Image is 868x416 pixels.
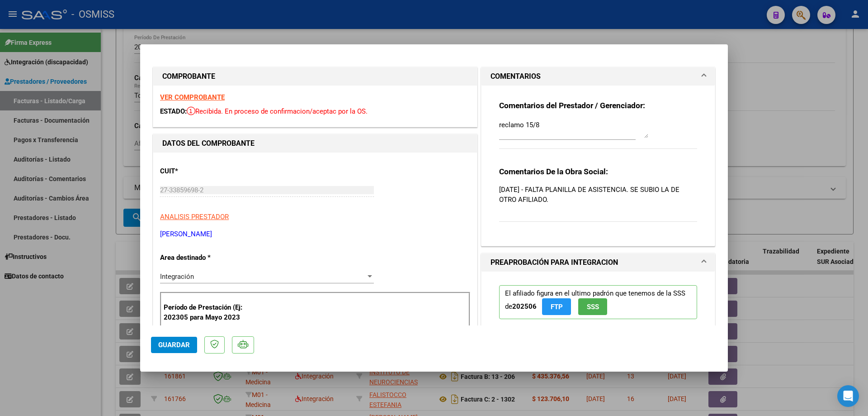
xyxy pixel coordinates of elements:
mat-expansion-panel-header: COMENTARIOS [481,67,715,86]
span: Recibida. En proceso de confirmacion/aceptac por la OS. [187,107,368,115]
strong: DATOS DEL COMPROBANTE [162,139,255,148]
span: FTP [551,303,563,311]
span: Guardar [158,341,190,349]
p: CUIT [160,166,253,177]
strong: 202506 [512,302,537,311]
h1: PREAPROBACIÓN PARA INTEGRACION [491,257,618,268]
div: Open Intercom Messenger [837,385,859,407]
a: VER COMPROBANTE [160,93,225,101]
p: Período de Prestación (Ej: 202305 para Mayo 2023 [164,302,255,323]
h1: COMENTARIOS [491,71,541,82]
span: ESTADO: [160,107,187,115]
strong: COMPROBANTE [162,72,215,81]
p: Area destinado * [160,253,253,263]
p: [DATE] - FALTA PLANILLA DE ASISTENCIA. SE SUBIO LA DE OTRO AFILIADO. [499,185,697,205]
span: Integración [160,273,194,281]
div: COMENTARIOS [481,86,715,246]
strong: Comentarios del Prestador / Gerenciador: [499,101,645,110]
span: SSS [587,303,599,311]
button: FTP [542,298,571,315]
p: [PERSON_NAME] [160,229,470,239]
button: Guardar [151,337,197,353]
p: El afiliado figura en el ultimo padrón que tenemos de la SSS de [499,285,697,319]
span: ANALISIS PRESTADOR [160,213,229,221]
mat-expansion-panel-header: PREAPROBACIÓN PARA INTEGRACION [481,253,715,272]
strong: Comentarios De la Obra Social: [499,167,608,176]
button: SSS [578,298,607,315]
